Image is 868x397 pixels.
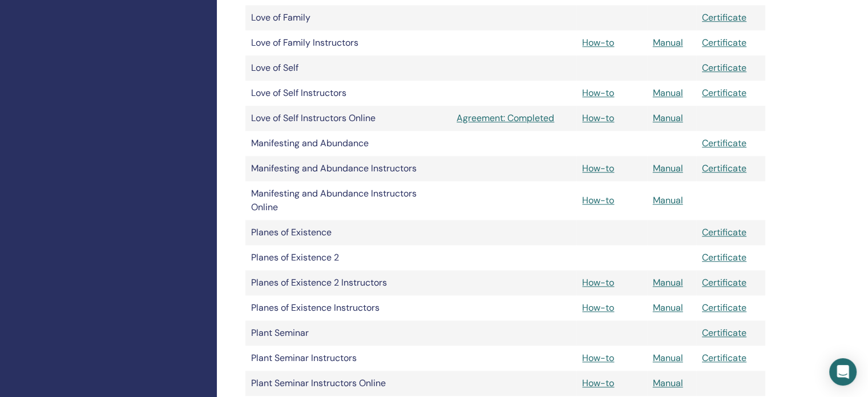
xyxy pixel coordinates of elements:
[653,276,683,288] a: Manual
[702,226,746,238] a: Certificate
[653,87,683,99] a: Manual
[582,162,614,174] a: How-to
[702,37,746,49] a: Certificate
[702,276,746,288] a: Certificate
[245,5,451,30] td: Love of Family
[702,162,746,174] a: Certificate
[245,346,451,371] td: Plant Seminar Instructors
[245,181,451,220] td: Manifesting and Abundance Instructors Online
[582,87,614,99] a: How-to
[702,62,746,74] a: Certificate
[245,371,451,396] td: Plant Seminar Instructors Online
[582,302,614,314] a: How-to
[245,131,451,156] td: Manifesting and Abundance
[582,377,614,389] a: How-to
[245,106,451,131] td: Love of Self Instructors Online
[653,352,683,364] a: Manual
[582,276,614,288] a: How-to
[457,111,571,125] a: Agreement: Completed
[653,162,683,174] a: Manual
[653,37,683,49] a: Manual
[582,194,614,206] a: How-to
[245,55,451,81] td: Love of Self
[582,37,614,49] a: How-to
[702,352,746,364] a: Certificate
[245,220,451,245] td: Planes of Existence
[245,245,451,270] td: Planes of Existence 2
[582,112,614,124] a: How-to
[702,302,746,314] a: Certificate
[245,81,451,106] td: Love of Self Instructors
[245,156,451,181] td: Manifesting and Abundance Instructors
[245,30,451,55] td: Love of Family Instructors
[653,377,683,389] a: Manual
[702,327,746,339] a: Certificate
[829,358,857,386] div: Open Intercom Messenger
[245,270,451,295] td: Planes of Existence 2 Instructors
[653,112,683,124] a: Manual
[653,194,683,206] a: Manual
[702,251,746,263] a: Certificate
[702,137,746,149] a: Certificate
[582,352,614,364] a: How-to
[245,320,451,346] td: Plant Seminar
[702,87,746,99] a: Certificate
[702,11,746,23] a: Certificate
[653,302,683,314] a: Manual
[245,295,451,320] td: Planes of Existence Instructors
